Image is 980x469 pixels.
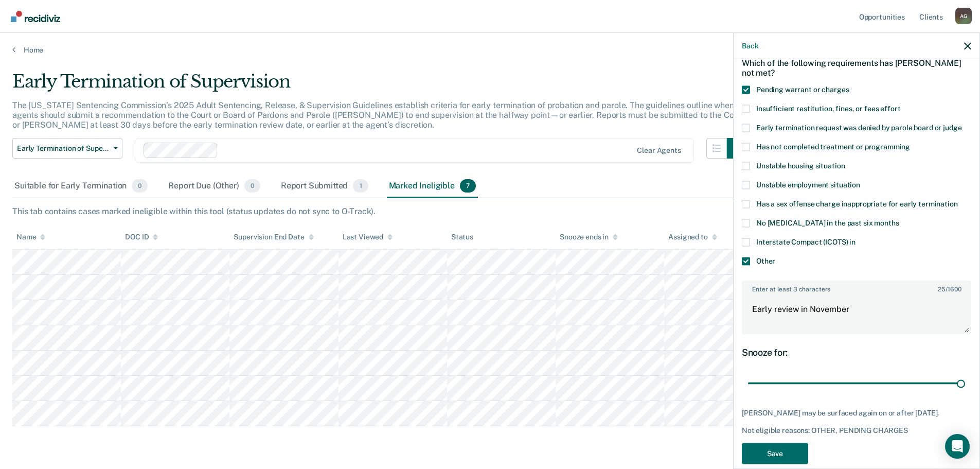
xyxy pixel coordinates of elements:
div: Marked Ineligible [387,175,478,198]
div: Report Submitted [279,175,370,198]
div: Assigned to [668,233,717,241]
span: Insufficient restitution, fines, or fees effort [756,104,900,112]
span: Early Termination of Supervision [17,144,110,153]
span: Unstable employment situation [756,180,860,188]
div: Snooze for: [742,346,971,358]
span: Early termination request was denied by parole board or judge [756,123,961,131]
div: Early Termination of Supervision [12,71,747,100]
div: Open Intercom Messenger [945,434,970,459]
span: 1 [353,179,368,193]
span: Interstate Compact (ICOTS) in [756,237,856,246]
span: No [MEDICAL_DATA] in the past six months [756,218,899,227]
div: [PERSON_NAME] may be surfaced again on or after [DATE]. [742,409,971,418]
div: A G [955,8,972,24]
div: Last Viewed [343,233,393,241]
span: 25 [938,285,946,292]
span: 0 [132,179,148,193]
div: Suitable for Early Termination [12,175,150,198]
img: Recidiviz [11,11,60,22]
span: 7 [460,179,476,193]
span: Unstable housing situation [756,161,845,169]
div: Name [16,233,45,241]
div: DOC ID [125,233,158,241]
span: Other [756,256,775,265]
span: 0 [244,179,260,193]
div: This tab contains cases marked ineligible within this tool (status updates do not sync to O-Track). [12,206,968,216]
label: Enter at least 3 characters [743,281,970,292]
textarea: Early review in November [743,295,970,333]
span: Has not completed treatment or programming [756,142,910,150]
p: The [US_STATE] Sentencing Commission’s 2025 Adult Sentencing, Release, & Supervision Guidelines e... [12,100,744,130]
div: Snooze ends in [560,233,618,241]
button: Back [742,41,758,50]
div: Not eligible reasons: OTHER, PENDING CHARGES [742,426,971,435]
a: Home [12,45,968,55]
div: Status [451,233,473,241]
div: Supervision End Date [234,233,313,241]
div: Clear agents [637,146,681,155]
div: Which of the following requirements has [PERSON_NAME] not met? [742,49,971,85]
button: Save [742,443,808,464]
button: Profile dropdown button [955,8,972,24]
div: Report Due (Other) [166,175,262,198]
span: Pending warrant or charges [756,85,849,93]
span: Has a sex offense charge inappropriate for early termination [756,199,958,207]
span: / 1600 [938,285,961,292]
